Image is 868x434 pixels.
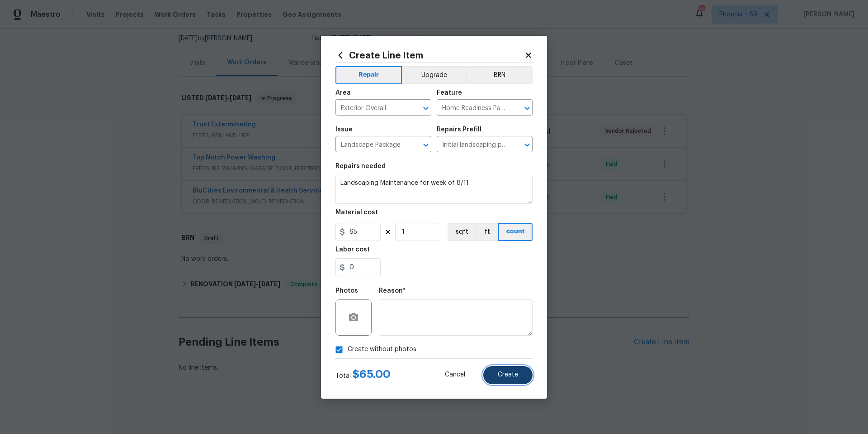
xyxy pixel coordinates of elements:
h5: Issue [335,126,353,133]
button: count [498,223,533,241]
h5: Repairs Prefill [437,126,481,133]
button: Cancel [430,366,480,384]
button: BRN [466,66,533,84]
button: Create [483,366,533,384]
button: sqft [448,223,476,241]
button: ft [476,223,498,241]
button: Open [521,139,533,151]
h5: Material cost [335,209,378,216]
span: Create [498,371,518,378]
button: Repair [335,66,402,84]
h5: Feature [437,90,462,96]
span: Cancel [445,371,465,378]
h2: Create Line Item [335,50,524,60]
h5: Labor cost [335,246,370,253]
button: Open [521,102,533,115]
button: Open [420,102,432,115]
span: Create without photos [348,345,416,354]
h5: Area [335,90,351,96]
span: $ 65.00 [353,369,391,380]
div: Total [335,370,391,381]
button: Upgrade [402,66,467,84]
h5: Photos [335,288,358,294]
h5: Reason* [379,288,406,294]
h5: Repairs needed [335,163,386,169]
button: Open [420,139,432,151]
textarea: Landscaping Maintenance for week of 8/11 [335,175,533,204]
